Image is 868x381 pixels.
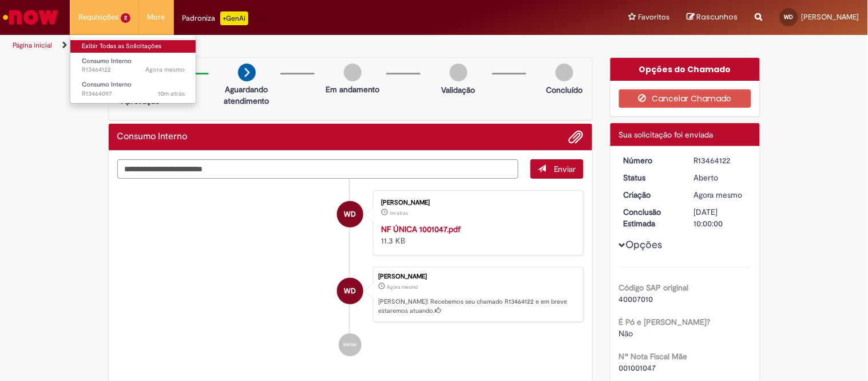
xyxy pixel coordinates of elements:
[619,351,688,362] b: Nº Nota Fiscal Mãe
[546,84,582,96] p: Concluído
[697,11,738,22] span: Rascunhos
[158,89,185,98] span: 10m atrás
[639,11,670,23] span: Favoritos
[615,155,685,166] dt: Número
[694,190,743,200] span: Agora mesmo
[619,294,653,304] span: 40007010
[121,13,130,23] span: 2
[554,164,576,174] span: Enviar
[183,11,248,25] div: Padroniza
[619,317,711,327] b: É Pó e [PERSON_NAME]?
[390,210,408,217] span: 1m atrás
[619,282,689,293] b: Código SAP original
[344,64,362,81] img: img-circle-grey.png
[450,64,467,81] img: img-circle-grey.png
[387,284,418,290] span: Agora mesmo
[619,89,751,108] button: Cancelar Chamado
[619,363,656,373] span: 001001047
[442,84,475,96] p: Validação
[145,65,185,74] time: 29/08/2025 19:22:22
[82,65,185,74] span: R13464122
[381,224,461,234] a: NF ÚNICA 1001047.pdf
[381,199,572,206] div: [PERSON_NAME]
[530,159,584,179] button: Enviar
[145,65,185,74] span: Agora mesmo
[9,35,570,56] ul: Trilhas de página
[784,13,794,21] span: WD
[694,155,747,166] div: R13464122
[238,64,256,81] img: arrow-next.png
[220,11,248,25] p: +GenAi
[694,206,747,229] div: [DATE] 10:00:00
[615,206,685,229] dt: Conclusão Estimada
[70,40,196,53] a: Exibir Todas as Solicitações
[326,84,379,95] p: Em andamento
[70,55,196,76] a: Aberto R13464122 : Consumo Interno
[1,6,60,29] img: ServiceNow
[117,132,188,142] h2: Consumo Interno Histórico de tíquete
[619,129,714,140] span: Sua solicitação foi enviada
[694,172,747,183] div: Aberto
[569,129,584,144] button: Adicionar anexos
[694,190,743,200] time: 29/08/2025 19:22:21
[615,172,685,183] dt: Status
[337,201,363,227] div: WENDEL DOUGLAS
[619,328,633,339] span: Não
[611,58,760,81] div: Opções do Chamado
[802,12,859,22] span: [PERSON_NAME]
[117,267,584,322] li: WENDEL DOUGLAS
[390,210,408,217] time: 29/08/2025 19:21:57
[78,11,118,23] span: Requisições
[344,201,356,228] span: WD
[148,11,165,23] span: More
[82,80,132,89] span: Consumo Interno
[381,223,572,246] div: 11.3 KB
[344,277,356,305] span: WD
[70,78,196,100] a: Aberto R13464097 : Consumo Interno
[117,179,584,368] ul: Histórico de tíquete
[158,89,185,98] time: 29/08/2025 19:12:44
[70,34,196,104] ul: Requisições
[117,159,519,179] textarea: Digite sua mensagem aqui...
[694,189,747,201] div: 29/08/2025 19:22:21
[615,189,685,201] dt: Criação
[337,278,363,304] div: WENDEL DOUGLAS
[13,41,52,50] a: Página inicial
[556,64,573,81] img: img-circle-grey.png
[82,89,185,99] span: R13464097
[378,297,577,315] p: [PERSON_NAME]! Recebemos seu chamado R13464122 e em breve estaremos atuando.
[219,84,275,107] p: Aguardando atendimento
[82,57,132,65] span: Consumo Interno
[687,12,738,23] a: Rascunhos
[378,273,577,280] div: [PERSON_NAME]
